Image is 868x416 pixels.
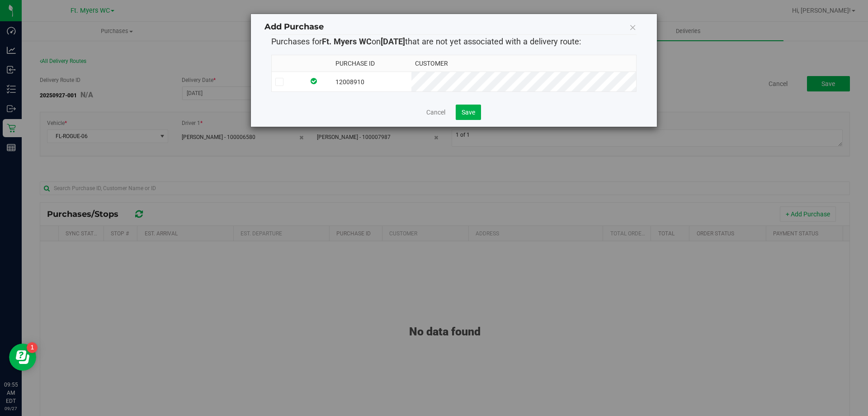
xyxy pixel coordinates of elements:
[9,344,36,371] iframe: Resource center
[332,55,411,72] th: Purchase ID
[411,55,636,72] th: Customer
[27,342,38,353] iframe: Resource center unread badge
[264,22,324,32] span: Add Purchase
[332,72,411,92] td: 12008910
[271,35,637,48] p: Purchases for on that are not yet associated with a delivery route:
[462,109,475,116] span: Save
[456,105,481,120] button: Save
[311,77,317,86] span: In Sync
[426,108,445,117] a: Cancel
[381,37,405,46] strong: [DATE]
[322,37,372,46] strong: Ft. Myers WC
